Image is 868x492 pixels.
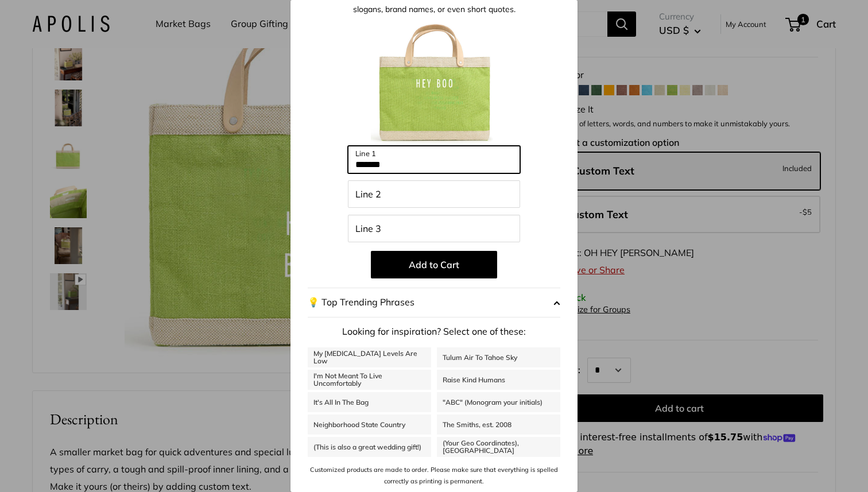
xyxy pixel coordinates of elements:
a: (Your Geo Coordinates), [GEOGRAPHIC_DATA] [437,437,560,457]
img: customizer-prod [371,20,497,146]
p: Customized products are made to order. Please make sure that everything is spelled correctly as p... [308,464,560,487]
button: Add to Cart [371,251,497,278]
a: Tulum Air To Tahoe Sky [437,347,560,367]
a: I'm Not Meant To Live Uncomfortably [308,370,431,390]
a: My [MEDICAL_DATA] Levels Are Low [308,347,431,367]
a: Neighborhood State Country [308,414,431,435]
p: Looking for inspiration? Select one of these: [308,323,560,340]
a: "ABC" (Monogram your initials) [437,392,560,412]
a: It's All In The Bag [308,392,431,412]
a: The Smiths, est. 2008 [437,414,560,435]
button: 💡 Top Trending Phrases [308,288,560,317]
iframe: Sign Up via Text for Offers [9,448,123,483]
a: (This is also a great wedding gift!) [308,437,431,457]
a: Raise Kind Humans [437,370,560,390]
